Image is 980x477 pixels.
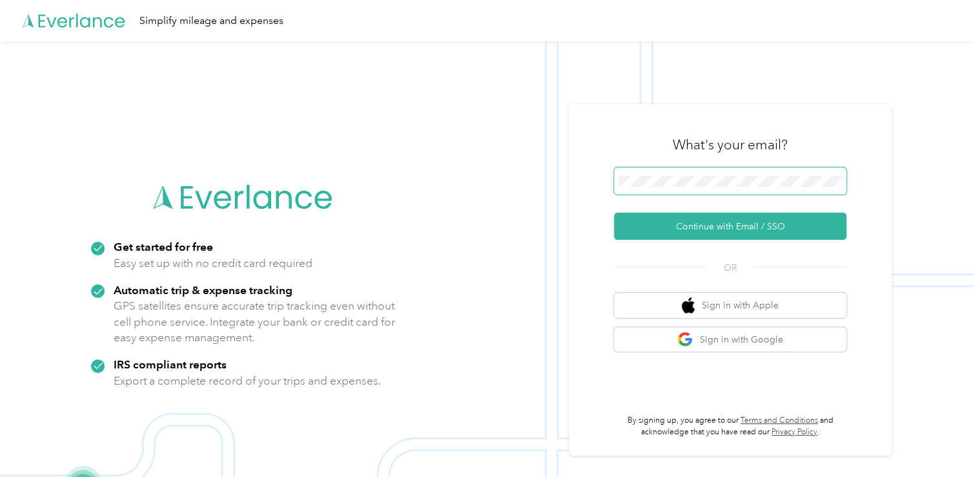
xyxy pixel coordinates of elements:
p: By signing up, you agree to our and acknowledge that you have read our . [614,415,846,438]
button: google logoSign in with Google [614,327,846,352]
p: GPS satellites ensure accurate trip tracking even without cell phone service. Integrate your bank... [114,298,396,346]
strong: Get started for free [114,240,213,253]
p: Easy set up with no credit card required [114,255,312,271]
span: OR [708,261,753,275]
img: google logo [677,332,693,348]
strong: Automatic trip & expense tracking [114,283,292,297]
button: Continue with Email / SSO [614,213,846,240]
h3: What's your email? [673,136,788,154]
img: apple logo [682,297,695,313]
a: Privacy Policy [771,427,817,437]
a: Terms and Conditions [740,416,818,425]
p: Export a complete record of your trips and expenses. [114,373,381,389]
strong: IRS compliant reports [114,357,227,371]
button: apple logoSign in with Apple [614,293,846,318]
div: Simplify mileage and expenses [139,13,283,29]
